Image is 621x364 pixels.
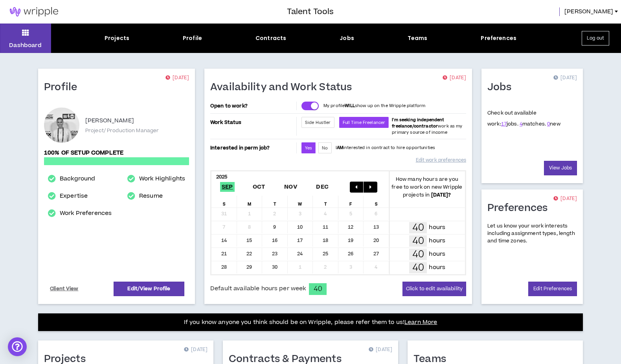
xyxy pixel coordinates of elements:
a: 0 [547,120,550,127]
a: 17 [501,120,507,127]
h1: Jobs [487,81,517,94]
p: Let us know your work interests including assignment types, length and time zones. [487,222,577,245]
b: 2025 [216,173,228,180]
span: Side Hustler [305,120,331,126]
div: Preferences [481,34,516,42]
p: I interested in contract to hire opportunities [336,145,435,151]
div: M [237,196,263,207]
div: W [288,196,313,207]
div: Projects [105,34,129,42]
span: matches. [520,120,546,127]
a: Expertise [60,191,88,201]
p: [DATE] [553,74,577,82]
p: [DATE] [553,195,577,203]
div: S [211,196,237,207]
button: Click to edit availability [402,282,466,296]
div: Open Intercom Messenger [8,337,27,356]
a: Background [60,174,95,184]
a: 4 [520,120,522,127]
span: No [322,145,328,151]
div: Contracts [255,34,286,42]
h1: Availability and Work Status [210,81,358,94]
div: T [313,196,338,207]
span: Default available hours per week [210,284,306,293]
div: F [338,196,364,207]
p: Work Status [210,117,295,128]
div: Teams [408,34,428,42]
p: If you know anyone you think should be on Wripple, please refer them to us! [184,318,437,327]
button: Log out [582,31,609,45]
div: Profile [183,34,202,42]
span: work as my primary source of income [392,117,462,135]
h1: Preferences [487,202,554,215]
b: I'm seeking independent freelance/contractor [392,117,444,129]
span: [PERSON_NAME] [564,7,613,16]
b: [DATE] ? [431,191,451,198]
span: jobs. [501,120,518,127]
p: 100% of setup complete [44,149,189,157]
p: Project/ Production Manager [85,127,159,134]
span: Oct [251,182,267,192]
span: Dec [314,182,330,192]
p: Interested in perm job? [210,142,295,153]
div: T [262,196,288,207]
a: Edit/View Profile [114,282,184,296]
span: Nov [283,182,299,192]
span: Sep [220,182,235,192]
strong: AM [337,145,343,151]
a: Edit Preferences [528,282,577,296]
strong: WILL [345,103,355,109]
p: Dashboard [9,41,42,49]
a: Resume [139,191,163,201]
p: Check out available work: [487,109,560,127]
p: [PERSON_NAME] [85,116,134,126]
h1: Profile [44,81,83,94]
p: hours [429,237,445,245]
div: S [364,196,389,207]
p: hours [429,263,445,272]
a: Learn More [404,318,437,326]
a: Edit work preferences [416,153,466,167]
p: hours [429,250,445,258]
p: [DATE] [184,346,208,354]
div: Kelly F. [44,107,79,143]
p: hours [429,223,445,232]
a: Work Preferences [60,209,112,218]
h3: Talent Tools [287,6,334,18]
p: [DATE] [443,74,466,82]
a: Client View [49,282,80,296]
p: How many hours are you free to work on new Wripple projects in [389,175,465,199]
p: [DATE] [369,346,392,354]
div: Jobs [340,34,354,42]
span: Yes [305,145,312,151]
a: Work Highlights [139,174,185,184]
a: View Jobs [544,161,577,175]
span: new [547,120,560,127]
p: [DATE] [165,74,189,82]
p: Open to work? [210,103,295,109]
p: My profile show up on the Wripple platform [323,103,425,109]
